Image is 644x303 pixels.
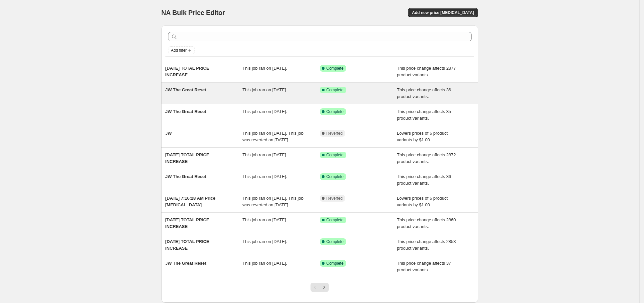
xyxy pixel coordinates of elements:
[397,174,451,186] span: This price change affects 36 product variants.
[165,217,209,229] span: [DATE] TOTAL PRICE INCREASE
[327,261,344,266] span: Complete
[165,174,206,179] span: JW The Great Reset
[242,196,303,207] span: This job ran on [DATE]. This job was reverted on [DATE].
[397,87,451,99] span: This price change affects 36 product variants.
[165,261,206,266] span: JW The Great Reset
[242,87,287,92] span: This job ran on [DATE].
[319,283,329,292] button: Next
[310,283,329,292] nav: Pagination
[242,217,287,222] span: This job ran on [DATE].
[327,66,344,71] span: Complete
[397,131,448,142] span: Lowers prices of 6 product variants by $1.00
[327,174,344,179] span: Complete
[327,239,344,244] span: Complete
[397,109,451,121] span: This price change affects 35 product variants.
[327,87,344,93] span: Complete
[165,66,209,77] span: [DATE] TOTAL PRICE INCREASE
[165,239,209,251] span: [DATE] TOTAL PRICE INCREASE
[242,152,287,157] span: This job ran on [DATE].
[242,131,303,142] span: This job ran on [DATE]. This job was reverted on [DATE].
[412,10,474,15] span: Add new price [MEDICAL_DATA]
[327,152,344,158] span: Complete
[168,46,195,54] button: Add filter
[397,239,456,251] span: This price change affects 2853 product variants.
[327,217,344,223] span: Complete
[397,261,451,272] span: This price change affects 37 product variants.
[242,66,287,71] span: This job ran on [DATE].
[242,239,287,244] span: This job ran on [DATE].
[397,196,448,207] span: Lowers prices of 6 product variants by $1.00
[408,8,478,17] button: Add new price [MEDICAL_DATA]
[397,66,456,77] span: This price change affects 2877 product variants.
[171,48,187,53] span: Add filter
[327,131,343,136] span: Reverted
[161,9,225,16] span: NA Bulk Price Editor
[327,196,343,201] span: Reverted
[242,109,287,114] span: This job ran on [DATE].
[165,152,209,164] span: [DATE] TOTAL PRICE INCREASE
[165,196,215,207] span: [DATE] 7:16:28 AM Price [MEDICAL_DATA]
[397,152,456,164] span: This price change affects 2872 product variants.
[165,131,172,136] span: JW
[327,109,344,114] span: Complete
[397,217,456,229] span: This price change affects 2860 product variants.
[165,109,206,114] span: JW The Great Reset
[242,174,287,179] span: This job ran on [DATE].
[165,87,206,92] span: JW The Great Reset
[242,261,287,266] span: This job ran on [DATE].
